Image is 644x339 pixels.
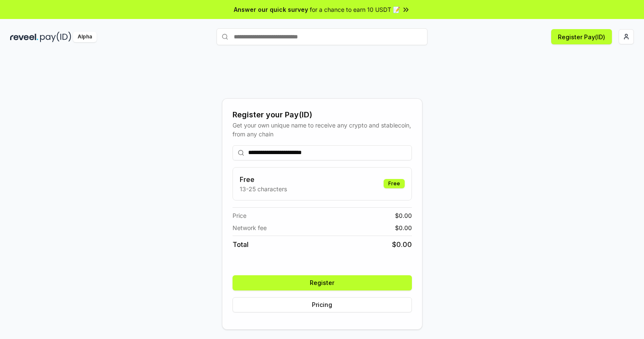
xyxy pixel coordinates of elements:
[310,5,400,14] span: for a chance to earn 10 USDT 📝
[551,29,612,44] button: Register Pay(ID)
[395,211,412,220] span: $ 0.00
[240,174,287,184] h3: Free
[233,109,412,121] div: Register your Pay(ID)
[233,297,412,312] button: Pricing
[233,223,267,232] span: Network fee
[233,275,412,290] button: Register
[233,121,412,138] div: Get your own unique name to receive any crypto and stablecoin, from any chain
[384,179,405,188] div: Free
[233,239,249,250] span: Total
[395,223,412,232] span: $ 0.00
[240,184,287,193] p: 13-25 characters
[234,5,308,14] span: Answer our quick survey
[233,211,246,220] span: Price
[392,239,412,250] span: $ 0.00
[40,32,71,42] img: pay_id
[10,32,38,42] img: reveel_dark
[73,32,97,42] div: Alpha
